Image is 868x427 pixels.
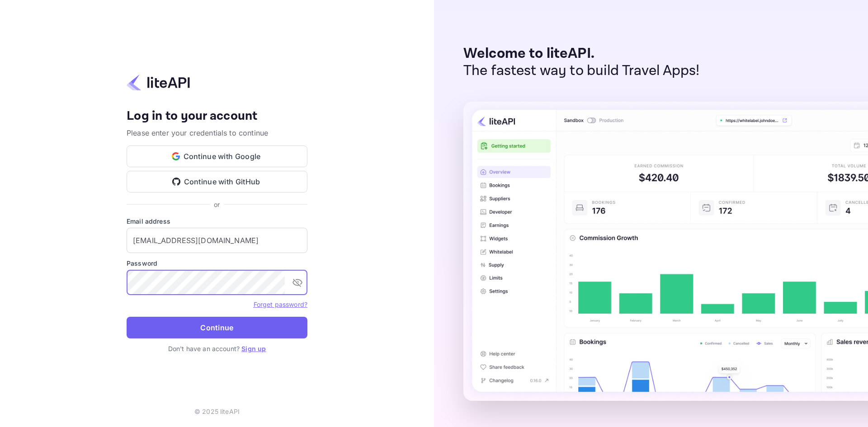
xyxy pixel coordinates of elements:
[241,345,266,352] a: Sign up
[194,407,240,416] p: © 2025 liteAPI
[127,228,307,253] input: Enter your email address
[127,127,307,138] p: Please enter your credentials to continue
[463,45,700,62] p: Welcome to liteAPI.
[288,273,307,291] button: toggle password visibility
[127,74,190,91] img: liteapi
[127,145,307,167] button: Continue with Google
[214,200,220,209] p: or
[127,171,307,192] button: Continue with GitHub
[127,317,307,338] button: Continue
[127,258,307,268] label: Password
[127,108,307,124] h4: Log in to your account
[254,300,307,308] a: Forget password?
[254,300,307,309] a: Forget password?
[463,62,700,80] p: The fastest way to build Travel Apps!
[127,344,307,353] p: Don't have an account?
[127,216,307,226] label: Email address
